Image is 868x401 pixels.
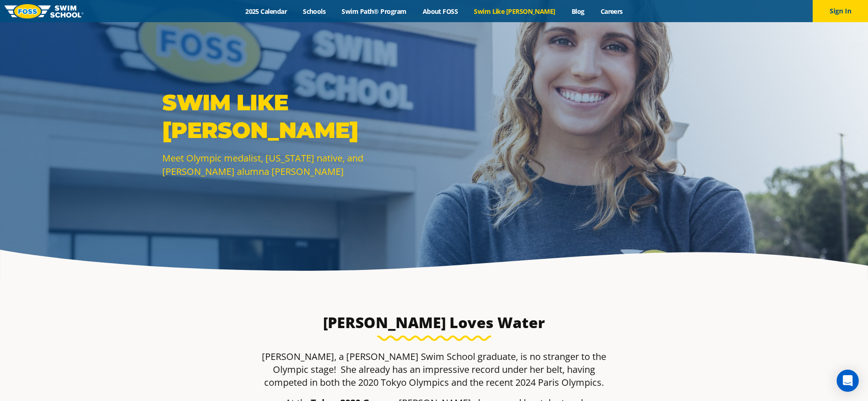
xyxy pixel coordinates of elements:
[162,89,430,144] p: SWIM LIKE [PERSON_NAME]
[309,313,560,332] h3: [PERSON_NAME] Loves Water
[563,7,592,16] a: Blog
[466,7,564,16] a: Swim Like [PERSON_NAME]
[295,7,334,16] a: Schools
[334,7,414,16] a: Swim Path® Program
[5,4,83,18] img: FOSS Swim School Logo
[837,370,859,392] div: Open Intercom Messenger
[162,151,430,178] p: Meet Olympic medalist, [US_STATE] native, and [PERSON_NAME] alumna [PERSON_NAME]
[254,350,614,389] p: [PERSON_NAME], a [PERSON_NAME] Swim School graduate, is no stranger to the Olympic stage! She alr...
[237,7,295,16] a: 2025 Calendar
[414,7,466,16] a: About FOSS
[592,7,631,16] a: Careers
